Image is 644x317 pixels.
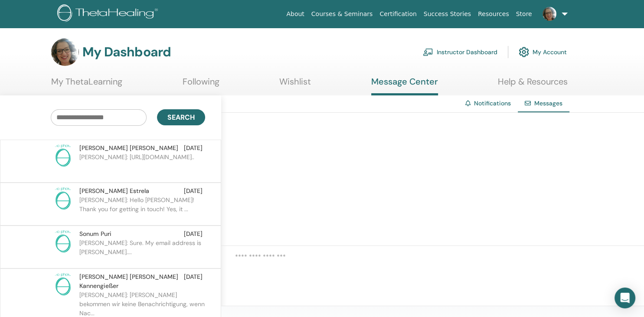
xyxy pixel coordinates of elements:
p: [PERSON_NAME]: [URL][DOMAIN_NAME].. [79,153,205,179]
a: My Account [519,42,567,62]
h3: My Dashboard [82,44,171,60]
span: Search [167,113,195,122]
div: Open Intercom Messenger [615,288,635,308]
a: Certification [376,6,420,22]
img: no-photo.png [51,229,75,254]
img: no-photo.png [51,144,75,168]
span: Sonum Puri [79,229,111,239]
img: cog.svg [519,45,529,59]
a: Notifications [474,99,511,107]
a: Wishlist [279,76,311,93]
span: [DATE] [184,272,203,291]
span: [PERSON_NAME] [PERSON_NAME] Kannengießer [79,272,184,291]
img: default.jpg [543,7,556,21]
span: [PERSON_NAME] [PERSON_NAME] [79,144,178,153]
img: chalkboard-teacher.svg [423,48,433,56]
p: [PERSON_NAME]: [PERSON_NAME] bekommen wir keine Benachrichtigung, wenn Nac... [79,291,205,317]
img: no-photo.png [51,272,75,297]
a: Success Stories [420,6,474,22]
img: default.jpg [51,38,79,66]
span: [DATE] [184,186,203,196]
img: logo.png [57,4,161,24]
a: My ThetaLearning [51,76,122,93]
img: no-photo.png [51,186,75,211]
a: Resources [474,6,513,22]
button: Search [157,109,205,125]
span: [DATE] [184,229,203,239]
a: Instructor Dashboard [423,42,497,62]
span: [PERSON_NAME] Estrela [79,186,149,196]
p: [PERSON_NAME]: Sure. My email address is [PERSON_NAME].... [79,239,205,265]
span: Messages [534,99,562,107]
a: Courses & Seminars [308,6,376,22]
a: Store [513,6,536,22]
a: Help & Resources [498,76,568,93]
a: Following [183,76,219,93]
span: [DATE] [184,144,203,153]
a: Message Center [371,76,438,95]
a: About [283,6,307,22]
p: [PERSON_NAME]: Hello [PERSON_NAME]! Thank you for getting in touch! Yes, it ... [79,196,205,222]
